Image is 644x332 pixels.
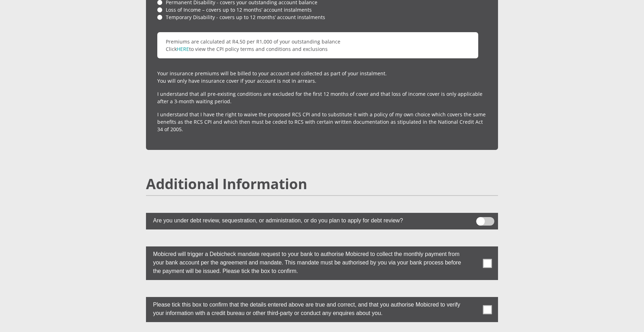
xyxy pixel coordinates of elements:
li: Loss of Income – covers up to 12 months’ account instalments [157,6,487,13]
label: Are you under debt review, sequestration, or administration, or do you plan to apply for debt rev... [146,213,463,227]
a: HERE [177,46,189,52]
label: Mobicred will trigger a Debicheck mandate request to your bank to authorise Mobicred to collect t... [146,246,463,277]
p: I understand that I have the right to waive the proposed RCS CPI and to substitute it with a poli... [157,111,487,133]
p: I understand that all pre-existing conditions are excluded for the first 12 months of cover and t... [157,90,487,105]
h2: Additional Information [146,175,498,192]
label: Please tick this box to confirm that the details entered above are true and correct, and that you... [146,297,463,319]
p: Your insurance premiums will be billed to your account and collected as part of your instalment. ... [157,70,487,85]
p: Premiums are calculated at R4,50 per R1,000 of your outstanding balance Click to view the CPI pol... [157,32,478,58]
li: Temporary Disability - covers up to 12 months’ account instalments [157,13,487,21]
